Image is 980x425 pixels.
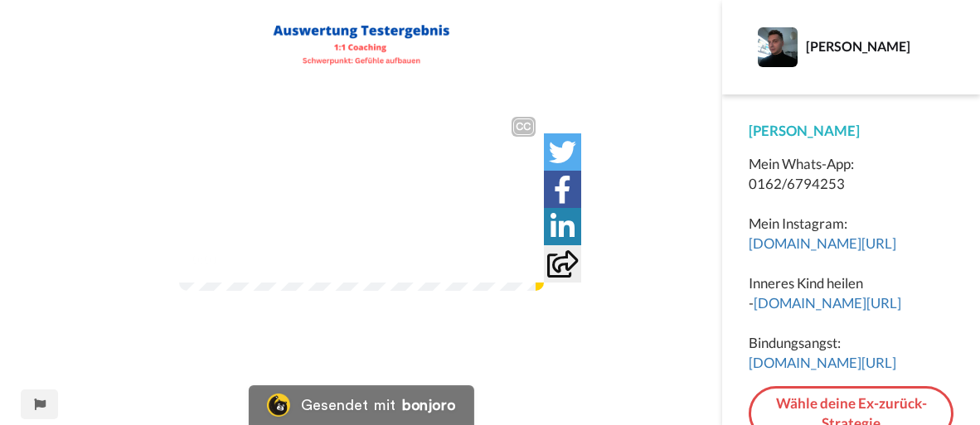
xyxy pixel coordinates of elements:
[248,385,473,425] a: Bonjoro-LogoGesendet mitbonjoro
[749,334,841,351] font: Bindungsangst:
[806,38,910,54] font: [PERSON_NAME]
[749,234,896,252] a: [DOMAIN_NAME][URL]
[749,175,845,192] font: 0162/6794253
[266,394,289,417] img: Bonjoro-Logo
[516,122,531,132] font: CC
[749,155,854,172] font: Mein Whats-App:
[749,354,896,371] a: [DOMAIN_NAME][URL]
[301,398,395,413] font: Gesendet mit
[749,274,863,312] font: Inneres Kind heilen -
[758,27,798,67] img: Profilbild
[749,215,847,232] font: Mein Instagram:
[270,21,453,75] img: efb5a9ef-ccf7-402d-8d1b-701b0553f934
[749,122,860,139] font: [PERSON_NAME]
[402,398,455,413] font: bonjoro
[754,294,901,312] a: [DOMAIN_NAME][URL]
